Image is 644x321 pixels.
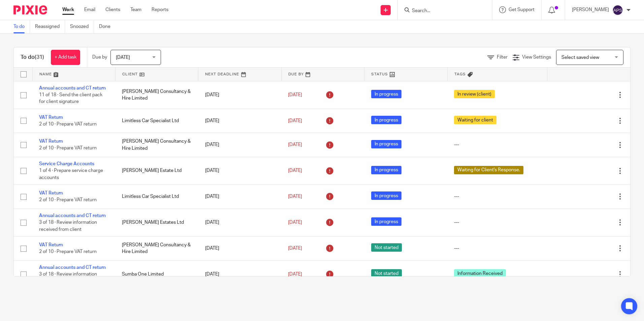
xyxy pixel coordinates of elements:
a: Annual accounts and CT return [39,265,106,270]
td: [DATE] [198,133,281,157]
div: --- [454,245,540,252]
span: In review (client) [454,90,495,98]
span: Filter [497,55,508,60]
span: In progress [371,90,401,98]
span: Not started [371,269,402,278]
span: In progress [371,191,401,200]
td: [PERSON_NAME] Estate Ltd [115,157,198,184]
a: Annual accounts and CT return [39,213,106,218]
td: [DATE] [198,237,281,260]
span: [DATE] [288,93,302,97]
p: [PERSON_NAME] [572,6,609,13]
td: [PERSON_NAME] Consultancy & Hire Limited [115,81,198,109]
a: Clients [105,6,120,13]
a: Snoozed [70,20,94,33]
span: In progress [371,166,401,174]
span: Tags [454,72,466,76]
td: [DATE] [198,260,281,288]
span: [DATE] [288,118,302,123]
span: 3 of 18 · Review information received from client [39,220,97,232]
span: In progress [371,116,401,124]
span: [DATE] [116,55,130,60]
span: [DATE] [288,194,302,199]
a: Reports [152,6,168,13]
td: [DATE] [198,81,281,109]
input: Search [411,8,472,14]
span: Waiting for client [454,116,496,124]
span: Waiting for Client's Response. [454,166,523,174]
span: Get Support [509,7,535,12]
a: Email [84,6,95,13]
span: 2 of 10 · Prepare VAT return [39,122,97,127]
img: Pixie [13,5,47,14]
span: Select saved view [561,55,599,60]
span: Not started [371,243,402,252]
a: VAT Return [39,191,63,195]
div: --- [454,219,540,226]
td: [DATE] [198,209,281,236]
span: [DATE] [288,220,302,225]
div: --- [454,193,540,200]
span: 11 of 18 · Send the client pack for client signature [39,93,102,104]
span: View Settings [522,55,551,60]
span: 2 of 10 · Prepare VAT return [39,250,97,254]
a: VAT Return [39,243,63,247]
h1: To do [21,54,44,61]
a: Work [62,6,74,13]
span: Information Received [454,269,506,278]
span: 2 of 10 · Prepare VAT return [39,146,97,151]
span: [DATE] [288,272,302,277]
span: In progress [371,217,401,226]
span: [DATE] [288,168,302,173]
a: VAT Return [39,115,63,120]
span: 1 of 4 · Prepare service charge accounts [39,168,103,180]
span: 2 of 10 · Prepare VAT return [39,198,97,203]
td: Limitless Car Specialist Ltd [115,109,198,133]
p: Due by [92,54,107,61]
img: svg%3E [612,5,623,15]
span: [DATE] [288,142,302,147]
a: Service Charge Accounts [39,162,94,166]
span: [DATE] [288,246,302,251]
span: 3 of 18 · Review information received from client [39,272,97,284]
td: [PERSON_NAME] Consultancy & Hire Limited [115,133,198,157]
td: Limitless Car Specialist Ltd [115,185,198,209]
a: Team [130,6,141,13]
td: [PERSON_NAME] Consultancy & Hire Limited [115,237,198,260]
a: Done [99,20,116,33]
td: [PERSON_NAME] Estates Ltd [115,209,198,236]
a: To do [13,20,30,33]
td: [DATE] [198,157,281,184]
span: In progress [371,140,401,148]
a: Reassigned [35,20,65,33]
div: --- [454,141,540,148]
td: Sumba One Limited [115,260,198,288]
td: [DATE] [198,185,281,209]
a: + Add task [51,50,80,65]
a: Annual accounts and CT return [39,86,106,91]
td: [DATE] [198,109,281,133]
span: (31) [35,55,44,60]
a: VAT Return [39,139,63,144]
